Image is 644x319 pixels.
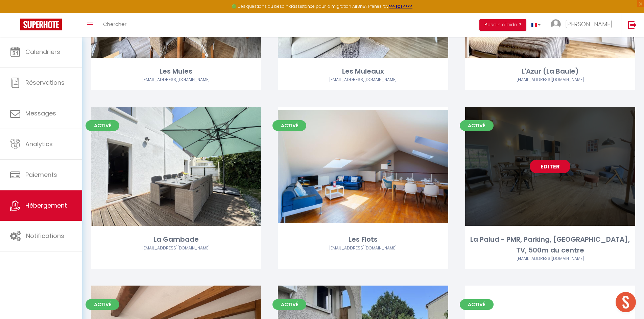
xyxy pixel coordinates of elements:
a: ... [PERSON_NAME] [546,13,621,37]
div: La Gambade [91,234,261,245]
span: Activé [86,120,119,131]
span: [PERSON_NAME] [565,20,613,28]
div: Airbnb [278,245,448,251]
span: Analytics [25,140,53,148]
span: Activé [272,120,306,131]
div: Les Flots [278,234,448,245]
div: Airbnb [91,245,261,251]
a: >>> ICI <<<< [389,3,412,9]
div: La Palud - PMR, Parking, [GEOGRAPHIC_DATA], TV, 500m du centre [465,234,635,256]
img: ... [551,19,561,29]
a: Editer [530,160,570,173]
span: Hébergement [25,201,67,210]
div: L'Azur (La Baule) [465,66,635,77]
div: Les Muleaux [278,66,448,77]
img: logout [628,21,637,29]
span: Activé [460,120,494,131]
div: Les Mules [91,66,261,77]
div: Airbnb [91,77,261,83]
div: Airbnb [465,256,635,262]
span: Paiements [25,170,57,179]
button: Besoin d'aide ? [479,19,526,31]
span: Chercher [103,21,126,28]
span: Réservations [25,78,65,87]
span: Activé [460,299,494,310]
span: Messages [25,109,56,117]
span: Activé [86,299,119,310]
div: Airbnb [278,77,448,83]
img: Super Booking [20,19,62,30]
span: Activé [272,299,306,310]
span: Notifications [26,232,64,240]
span: Calendriers [25,48,60,56]
div: Ouvrir le chat [616,292,636,312]
a: Chercher [98,13,132,37]
div: Airbnb [465,77,635,83]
